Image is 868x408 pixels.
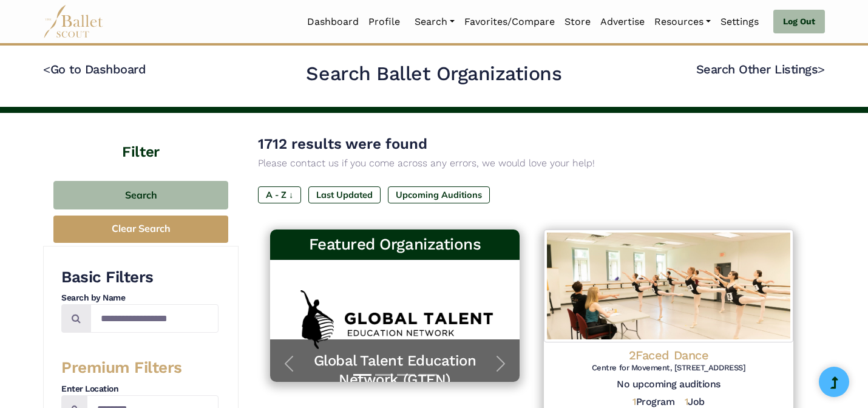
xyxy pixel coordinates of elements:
h4: Enter Location [61,383,219,395]
span: 1712 results were found [258,135,427,152]
label: A - Z ↓ [258,186,301,203]
button: Clear Search [53,216,228,243]
a: Settings [716,9,764,35]
a: Resources [649,9,716,35]
h3: Basic Filters [61,267,219,288]
span: 1 [632,396,636,407]
h4: Filter [43,113,239,163]
img: Logo [544,229,793,342]
button: Search [53,181,228,209]
input: Search by names... [90,304,219,333]
button: Slide 2 [375,368,393,382]
h2: Search Ballet Organizations [306,61,561,87]
a: <Go to Dashboard [43,62,146,76]
a: Advertise [595,9,649,35]
button: Slide 3 [397,368,415,382]
button: Slide 1 [353,368,371,382]
span: 1 [685,396,688,407]
label: Last Updated [308,186,381,203]
h4: 2Faced Dance [554,347,784,363]
h3: Featured Organizations [280,234,510,255]
code: > [818,61,825,76]
a: Dashboard [302,9,364,35]
h4: Search by Name [61,292,219,304]
a: Log Out [773,10,825,34]
h6: Centre for Movement, [STREET_ADDRESS] [554,363,784,373]
h5: No upcoming auditions [554,378,784,391]
a: Favorites/Compare [459,9,560,35]
a: Store [560,9,595,35]
h3: Premium Filters [61,358,219,378]
button: Slide 4 [419,368,437,382]
label: Upcoming Auditions [388,186,490,203]
a: Search [410,9,459,35]
a: Search Other Listings> [696,62,825,76]
code: < [43,61,50,76]
a: Profile [364,9,405,35]
p: Please contact us if you come across any errors, we would love your help! [258,155,805,171]
a: Global Talent Education Network (GTEN) [282,352,507,389]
